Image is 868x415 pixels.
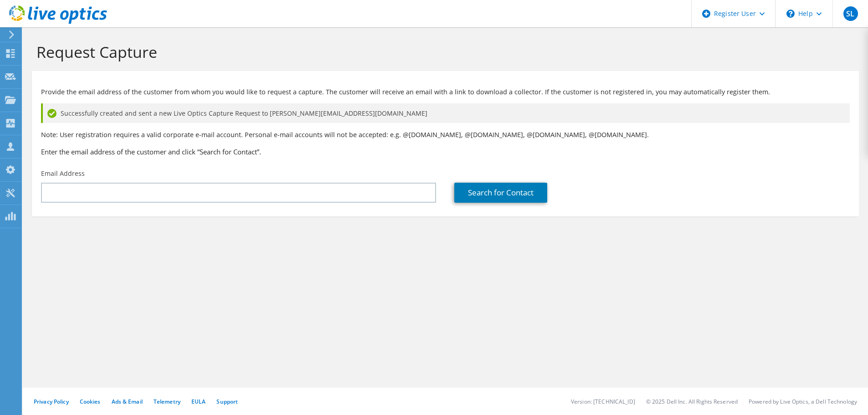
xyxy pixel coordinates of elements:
svg: \n [786,10,795,18]
span: SL [843,6,858,21]
a: Telemetry [154,398,180,405]
p: Note: User registration requires a valid corporate e-mail account. Personal e-mail accounts will ... [41,130,850,140]
label: Email Address [41,169,85,178]
a: Cookies [80,398,101,405]
a: Ads & Email [112,398,143,405]
h1: Request Capture [36,42,850,61]
a: Support [216,398,238,405]
span: Successfully created and sent a new Live Optics Capture Request to [PERSON_NAME][EMAIL_ADDRESS][D... [61,108,427,118]
a: Privacy Policy [34,398,69,405]
li: Powered by Live Optics, a Dell Technology [749,398,857,405]
p: Provide the email address of the customer from whom you would like to request a capture. The cust... [41,87,850,97]
li: Version: [TECHNICAL_ID] [571,398,635,405]
li: © 2025 Dell Inc. All Rights Reserved [646,398,738,405]
a: EULA [191,398,205,405]
h3: Enter the email address of the customer and click “Search for Contact”. [41,147,850,157]
a: Search for Contact [454,183,547,203]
